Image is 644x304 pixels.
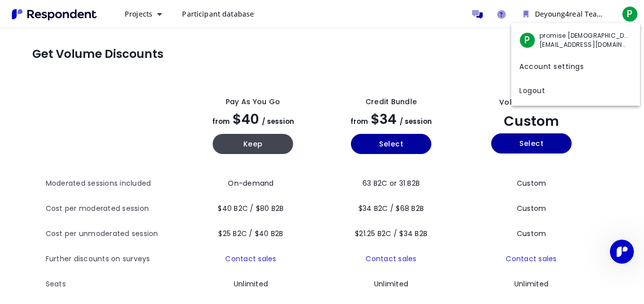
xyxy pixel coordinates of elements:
span: P [519,32,535,48]
a: Logout [511,78,640,102]
iframe: Intercom live chat [610,240,634,264]
a: Account settings [511,53,640,78]
span: promise [DEMOGRAPHIC_DATA] [539,31,627,40]
span: [EMAIL_ADDRESS][DOMAIN_NAME] [539,40,627,49]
